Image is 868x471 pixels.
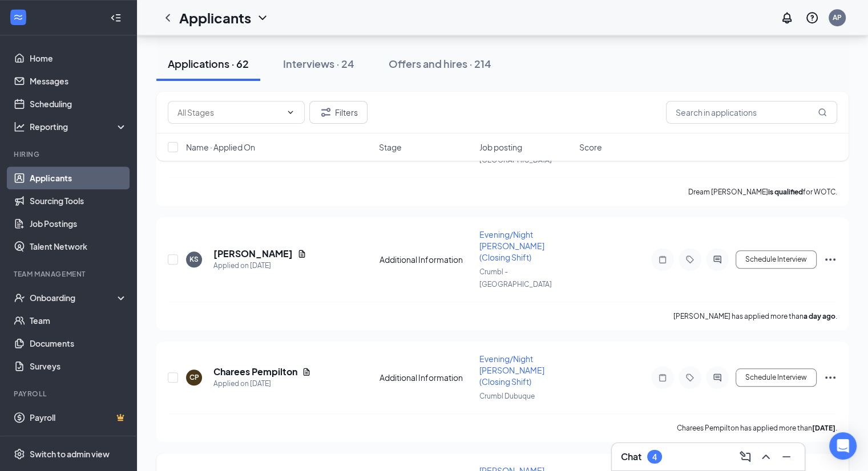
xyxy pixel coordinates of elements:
[213,247,293,260] h5: [PERSON_NAME]
[186,141,255,153] span: Name · Applied On
[177,106,281,119] input: All Stages
[479,141,522,153] span: Job posting
[823,371,837,384] svg: Ellipses
[579,141,602,153] span: Score
[379,141,402,153] span: Stage
[319,105,333,119] svg: Filter
[213,366,297,378] h5: Charees Pempilton
[30,355,127,377] a: Surveys
[30,332,127,355] a: Documents
[768,188,803,196] b: is qualified
[14,269,125,279] div: Team Management
[30,47,127,70] a: Home
[736,250,817,269] button: Schedule Interview
[673,311,837,321] p: [PERSON_NAME] has applied more than .
[297,249,306,258] svg: Document
[759,450,773,464] svg: ChevronUp
[30,92,127,115] a: Scheduling
[302,367,311,376] svg: Document
[656,255,669,264] svg: Note
[30,189,127,212] a: Sourcing Tools
[833,13,842,22] div: AP
[652,452,657,462] div: 4
[777,448,796,466] button: Minimize
[30,406,127,429] a: PayrollCrown
[309,101,368,124] button: Filter Filters
[780,450,793,464] svg: Minimize
[14,389,125,399] div: Payroll
[213,378,311,389] div: Applied on [DATE]
[479,267,552,289] span: Crumbl - [GEOGRAPHIC_DATA]
[14,448,25,460] svg: Settings
[666,101,837,124] input: Search in applications
[110,12,122,23] svg: Collapse
[818,108,827,117] svg: MagnifyingGlass
[738,450,752,464] svg: ComposeMessage
[656,373,669,382] svg: Note
[168,56,249,71] div: Applications · 62
[189,372,199,382] div: CP
[30,70,127,92] a: Messages
[736,368,817,387] button: Schedule Interview
[283,56,354,71] div: Interviews · 24
[479,229,544,262] span: Evening/Night [PERSON_NAME] (Closing Shift)
[677,423,837,433] p: Charees Pempilton has applied more than .
[621,450,641,463] h3: Chat
[30,235,127,258] a: Talent Network
[14,149,125,159] div: Hiring
[213,260,306,271] div: Applied on [DATE]
[757,448,775,466] button: ChevronUp
[256,11,269,25] svg: ChevronDown
[189,254,199,264] div: KS
[829,432,857,460] div: Open Intercom Messenger
[736,448,754,466] button: ComposeMessage
[14,292,25,303] svg: UserCheck
[286,108,295,117] svg: ChevronDown
[479,354,544,387] span: Evening/Night [PERSON_NAME] (Closing Shift)
[30,121,128,132] div: Reporting
[688,187,837,197] p: Dream [PERSON_NAME] for WOTC.
[30,167,127,189] a: Applicants
[30,309,127,332] a: Team
[380,254,473,265] div: Additional Information
[710,373,724,382] svg: ActiveChat
[389,56,491,71] div: Offers and hires · 214
[30,448,110,460] div: Switch to admin view
[13,11,24,23] svg: WorkstreamLogo
[805,11,819,25] svg: QuestionInfo
[683,373,697,382] svg: Tag
[804,312,835,320] b: a day ago
[30,292,118,303] div: Onboarding
[479,392,535,400] span: Crumbl Dubuque
[380,372,473,383] div: Additional Information
[780,11,794,25] svg: Notifications
[823,253,837,266] svg: Ellipses
[14,121,25,132] svg: Analysis
[179,8,251,27] h1: Applicants
[161,11,175,25] svg: ChevronLeft
[30,212,127,235] a: Job Postings
[812,424,835,432] b: [DATE]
